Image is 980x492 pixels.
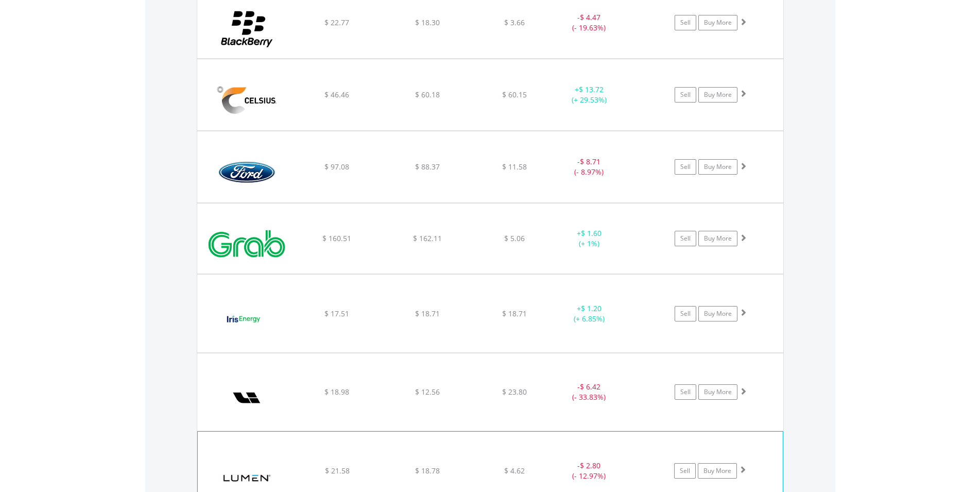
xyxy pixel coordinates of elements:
div: - (- 12.97%) [550,461,627,481]
a: Sell [675,231,696,246]
div: - (- 33.83%) [551,382,628,402]
a: Sell [674,463,696,479]
div: + (+ 6.85%) [551,303,628,324]
img: EQU.US.GRAB.png [202,216,291,272]
span: $ 6.42 [580,382,600,392]
div: - (- 19.63%) [551,12,628,33]
a: Sell [675,87,696,103]
img: EQU.US.IREN.png [202,287,291,349]
span: $ 13.72 [579,84,604,94]
img: EQU.US.CELH.png [202,72,291,128]
span: $ 4.62 [504,466,525,476]
span: $ 46.46 [324,90,349,99]
span: $ 5.06 [504,233,525,243]
img: EQU.US.F.png [202,144,291,200]
span: $ 60.15 [502,90,527,99]
a: Buy More [698,463,737,479]
span: $ 21.58 [325,466,350,476]
span: $ 18.71 [502,309,527,318]
span: $ 88.37 [415,162,440,172]
span: $ 18.71 [415,309,440,318]
a: Buy More [698,231,737,246]
a: Buy More [698,159,737,175]
span: $ 2.80 [580,461,600,470]
a: Buy More [698,384,737,400]
span: $ 97.08 [324,162,349,172]
span: $ 18.30 [415,18,440,27]
a: Buy More [698,87,737,103]
a: Sell [675,15,696,30]
span: $ 160.51 [322,233,351,243]
span: $ 3.66 [504,18,525,27]
span: $ 1.60 [581,228,601,238]
img: EQU.US.BB.png [202,1,291,56]
span: $ 162.11 [413,233,442,243]
div: + (+ 29.53%) [551,84,628,105]
a: Sell [675,384,696,400]
span: $ 18.78 [415,466,440,476]
span: $ 8.71 [580,157,600,166]
span: $ 23.80 [502,387,527,397]
span: $ 11.58 [502,162,527,172]
span: $ 22.77 [324,18,349,27]
a: Buy More [698,15,737,30]
span: $ 18.98 [324,387,349,397]
a: Buy More [698,306,737,321]
div: - (- 8.97%) [551,157,628,177]
span: $ 12.56 [415,387,440,397]
img: EQU.US.LI.png [202,366,291,428]
a: Sell [675,159,696,175]
span: $ 4.47 [580,12,600,22]
span: $ 1.20 [581,303,601,313]
span: $ 60.18 [415,90,440,99]
span: $ 17.51 [324,309,349,318]
div: + (+ 1%) [551,228,628,249]
a: Sell [675,306,696,321]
